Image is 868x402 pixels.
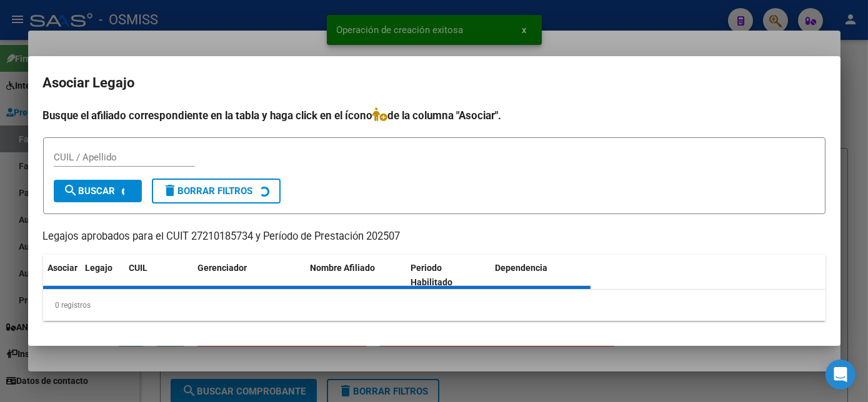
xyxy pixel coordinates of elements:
[490,255,591,296] datatable-header-cell: Dependencia
[48,263,78,273] span: Asociar
[43,255,81,296] datatable-header-cell: Asociar
[311,263,376,273] span: Nombre Afiliado
[826,360,856,390] div: Open Intercom Messenger
[193,255,306,296] datatable-header-cell: Gerenciador
[64,183,79,198] mat-icon: search
[64,185,116,197] span: Buscar
[198,263,247,273] span: Gerenciador
[411,263,452,287] span: Periodo Habilitado
[54,180,142,202] button: Buscar
[43,71,826,95] h2: Asociar Legajo
[81,255,124,296] datatable-header-cell: Legajo
[86,263,113,273] span: Legajo
[124,255,193,296] datatable-header-cell: CUIL
[152,179,281,203] button: Borrar Filtros
[163,185,253,197] span: Borrar Filtros
[163,183,178,198] mat-icon: delete
[306,255,406,296] datatable-header-cell: Nombre Afiliado
[43,290,826,321] div: 0 registros
[43,107,826,124] h4: Busque el afiliado correspondiente en la tabla y haga click en el ícono de la columna "Asociar".
[43,229,826,245] p: Legajos aprobados para el CUIT 27210185734 y Período de Prestación 202507
[406,255,490,296] datatable-header-cell: Periodo Habilitado
[495,263,547,273] span: Dependencia
[129,263,148,273] span: CUIL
